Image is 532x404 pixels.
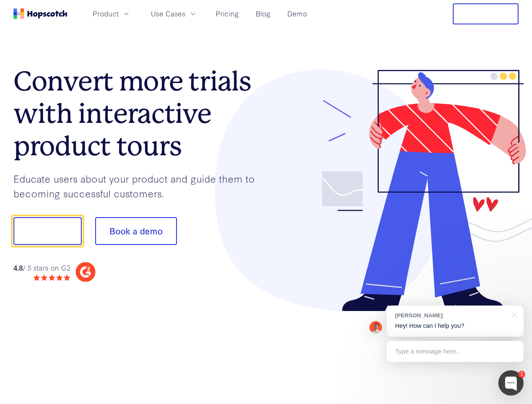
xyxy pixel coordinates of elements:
div: [PERSON_NAME] [395,311,507,319]
button: Use Cases [146,7,202,21]
div: 1 [518,371,525,378]
p: Hey! How can I help you? [395,322,515,330]
button: Product [88,7,136,21]
a: Pricing [212,7,242,21]
img: Mark Spera [369,321,382,334]
div: / 5 stars on G2 [13,263,70,273]
button: Book a demo [95,217,177,245]
a: Home [13,8,67,19]
span: Product [93,8,119,19]
a: Blog [252,7,274,21]
button: Show me! [13,217,82,245]
span: Use Cases [151,8,185,19]
button: Free Trial [453,3,519,24]
a: Demo [284,7,310,21]
div: Type a message here... [387,341,524,362]
strong: 4.8 [13,263,23,272]
h1: Convert more trials with interactive product tours [13,65,266,162]
p: Educate users about your product and guide them to becoming successful customers. [13,171,266,200]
